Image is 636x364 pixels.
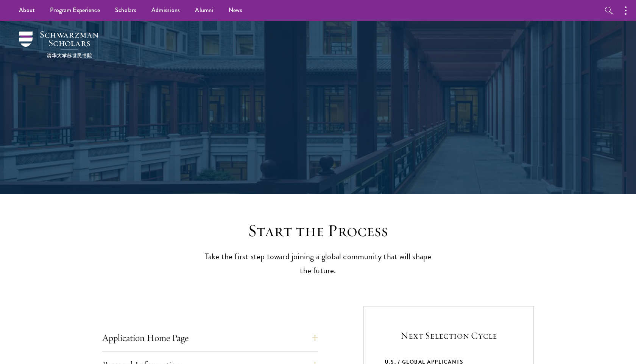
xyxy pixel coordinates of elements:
[385,329,513,342] h5: Next Selection Cycle
[19,31,98,58] img: Schwarzman Scholars
[201,220,435,241] h2: Start the Process
[201,250,435,278] p: Take the first step toward joining a global community that will shape the future.
[102,329,318,347] button: Application Home Page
